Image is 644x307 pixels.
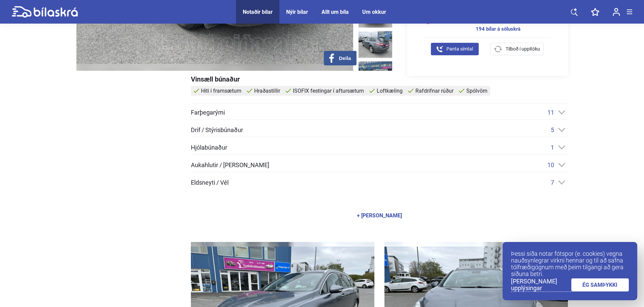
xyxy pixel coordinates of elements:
span: Rafdrifnar rúður [415,88,453,94]
span: Hiti í framsætum [201,88,241,94]
span: Farþegarými [191,110,225,116]
a: Notaðir bílar [243,9,273,15]
img: user-login.svg [613,8,620,16]
a: [PERSON_NAME] upplýsingar [511,278,571,292]
span: Tilboð í uppítöku [506,45,540,53]
img: 1698894104_2679089523222657484_52520009023725671.jpg [359,61,392,88]
span: ISOFIX festingar í aftursætum [293,88,364,94]
a: Allt um bíla [321,9,349,15]
span: 11 [547,109,554,116]
span: Aukahlutir / [PERSON_NAME] [191,162,269,168]
span: 7 [551,179,554,186]
a: ÉG SAMÞYKKI [571,278,629,291]
span: Panta símtal [446,45,473,53]
span: 1 [551,144,554,151]
button: Deila [324,51,357,65]
span: 10 [547,161,554,168]
span: Eldsneyti / Vél [191,180,229,186]
span: Loftkæling [377,88,403,94]
span: Deila [339,55,351,61]
a: Nýir bílar [286,9,308,15]
span: Spólvörn [466,88,487,94]
span: Hraðastillir [254,88,280,94]
span: 5 [551,126,554,133]
p: Þessi síða notar fótspor (e. cookies) vegna nauðsynlegrar virkni hennar og til að safna tölfræðig... [511,250,629,277]
img: 1698894103_4147351922047226254_52520008492120631.jpg [359,31,392,58]
div: + [PERSON_NAME] [357,213,402,218]
a: Um okkur [362,9,386,15]
span: Drif / Stýrisbúnaður [191,127,243,133]
div: Vinsæll búnaður [191,76,568,83]
a: 194 bílar á söluskrá [476,27,544,32]
span: Hjólabúnaður [191,145,227,151]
